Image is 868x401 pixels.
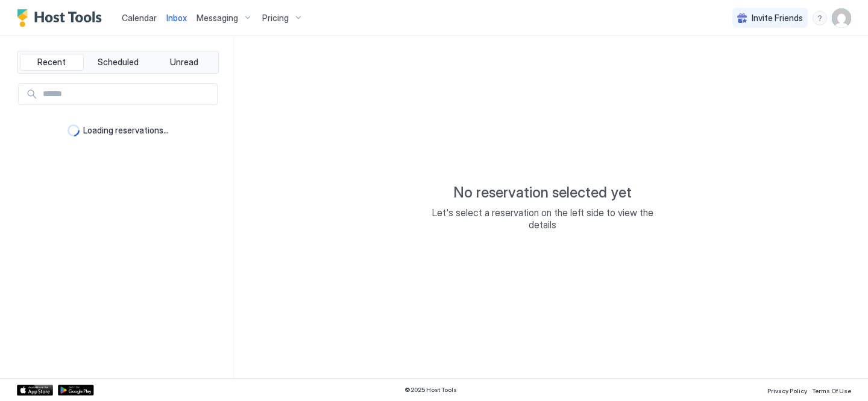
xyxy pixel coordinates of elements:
span: Let's select a reservation on the left side to view the details [422,207,663,231]
a: Calendar [122,11,157,24]
span: No reservation selected yet [453,184,632,202]
span: Unread [170,57,198,68]
span: Pricing [262,13,289,24]
button: Unread [152,54,216,71]
div: User profile [832,8,851,28]
span: Recent [37,57,66,68]
div: loading [68,124,80,136]
a: Inbox [166,11,187,24]
span: Scheduled [98,57,139,68]
a: Terms Of Use [812,383,851,396]
a: Google Play Store [58,385,94,396]
span: © 2025 Host Tools [404,386,457,394]
div: tab-group [17,51,219,74]
a: Host Tools Logo [17,9,107,27]
span: Privacy Policy [767,387,807,394]
a: Privacy Policy [767,383,807,396]
span: Loading reservations... [83,125,169,136]
a: App Store [17,385,53,396]
button: Scheduled [86,54,150,71]
button: Recent [20,54,84,71]
input: Input Field [38,84,217,104]
span: Messaging [197,13,238,24]
div: menu [813,11,827,25]
span: Calendar [122,13,157,23]
span: Invite Friends [752,13,803,24]
span: Inbox [166,13,187,23]
span: Terms Of Use [812,387,851,394]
